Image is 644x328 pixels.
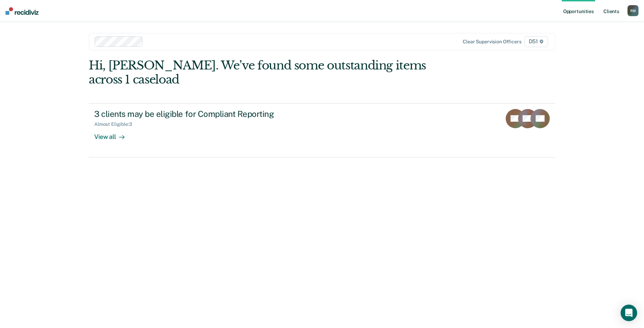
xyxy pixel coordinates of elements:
div: 3 clients may be eligible for Compliant Reporting [94,109,336,119]
a: 3 clients may be eligible for Compliant ReportingAlmost Eligible:3View all [89,103,555,157]
div: Almost Eligible : 3 [94,121,138,127]
div: Open Intercom Messenger [621,305,637,321]
span: D51 [524,36,548,47]
div: View all [94,127,133,141]
div: R M [627,5,638,16]
div: Clear supervision officers [463,39,521,45]
img: Recidiviz [6,7,39,15]
button: RM [627,5,638,16]
div: Hi, [PERSON_NAME]. We’ve found some outstanding items across 1 caseload [89,58,462,87]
